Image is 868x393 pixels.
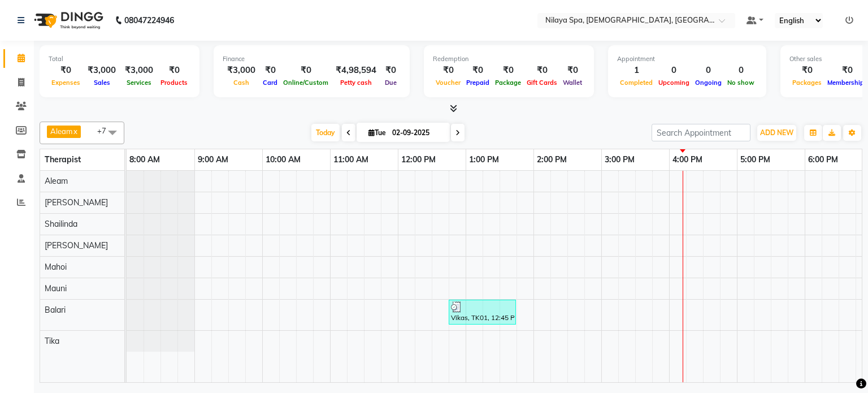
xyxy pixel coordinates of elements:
[260,64,280,77] div: ₹0
[231,79,252,87] span: Cash
[398,152,439,168] a: 12:00 PM
[45,197,108,208] span: [PERSON_NAME]
[29,5,106,36] img: logo
[49,54,190,64] div: Total
[50,127,72,136] span: Aleam
[45,283,67,293] span: Mauni
[560,79,585,87] span: Wallet
[381,64,401,77] div: ₹0
[91,79,113,87] span: Sales
[805,152,841,168] a: 6:00 PM
[311,124,340,141] span: Today
[120,64,158,77] div: ₹3,000
[382,79,400,87] span: Due
[534,152,570,168] a: 2:00 PM
[463,64,492,77] div: ₹0
[789,79,824,87] span: Packages
[656,79,692,87] span: Upcoming
[652,124,750,141] input: Search Appointment
[737,152,773,168] a: 5:00 PM
[617,64,656,77] div: 1
[656,64,692,77] div: 0
[692,64,724,77] div: 0
[670,152,705,168] a: 4:00 PM
[337,79,375,87] span: Petty cash
[158,64,190,77] div: ₹0
[724,79,757,87] span: No show
[492,79,524,87] span: Package
[127,152,163,168] a: 8:00 AM
[524,79,560,87] span: Gift Cards
[49,79,83,87] span: Expenses
[433,54,585,64] div: Redemption
[524,64,560,77] div: ₹0
[463,79,492,87] span: Prepaid
[389,124,445,141] input: 2025-09-02
[45,176,68,186] span: Aleam
[45,219,77,229] span: Shailinda
[617,54,757,64] div: Appointment
[602,152,637,168] a: 3:00 PM
[331,64,381,77] div: ₹4,98,594
[280,79,331,87] span: Online/Custom
[263,152,303,168] a: 10:00 AM
[757,125,796,141] button: ADD NEW
[466,152,502,168] a: 1:00 PM
[83,64,120,77] div: ₹3,000
[492,64,524,77] div: ₹0
[195,152,231,168] a: 9:00 AM
[45,305,66,315] span: Balari
[72,127,77,136] a: x
[124,79,154,87] span: Services
[724,64,757,77] div: 0
[97,126,115,135] span: +7
[366,128,389,137] span: Tue
[760,128,793,137] span: ADD NEW
[260,79,280,87] span: Card
[223,64,260,77] div: ₹3,000
[450,301,515,323] div: Vikas, TK01, 12:45 PM-01:45 PM, Traditional Swedish Relaxation Therapy 60 Min([DEMOGRAPHIC_DATA])
[331,152,371,168] a: 11:00 AM
[45,154,81,165] span: Therapist
[49,64,83,77] div: ₹0
[280,64,331,77] div: ₹0
[158,79,190,87] span: Products
[124,5,174,36] b: 08047224946
[433,64,463,77] div: ₹0
[45,262,67,272] span: Mahoi
[45,240,108,251] span: [PERSON_NAME]
[692,79,724,87] span: Ongoing
[223,54,401,64] div: Finance
[789,64,824,77] div: ₹0
[45,336,59,346] span: Tika
[617,79,656,87] span: Completed
[560,64,585,77] div: ₹0
[433,79,463,87] span: Voucher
